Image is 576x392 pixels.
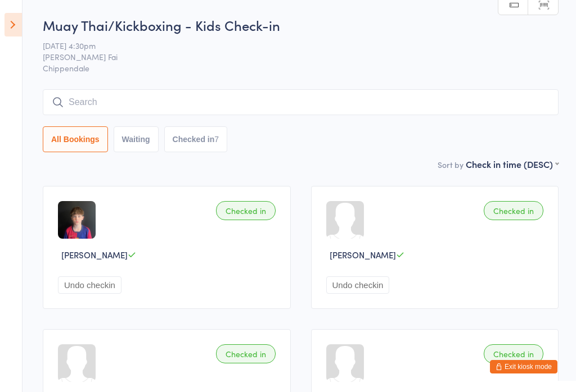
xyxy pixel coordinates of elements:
img: image1754980261.png [58,201,96,239]
div: Checked in [484,201,543,220]
div: Check in time (DESC) [466,158,559,170]
button: Waiting [114,126,159,152]
button: Undo checkin [326,276,390,294]
h2: Muay Thai/Kickboxing - Kids Check-in [43,16,559,34]
button: Undo checkin [58,276,121,294]
span: [PERSON_NAME] [61,249,128,261]
button: All Bookings [43,126,108,152]
div: Checked in [216,201,276,220]
span: [PERSON_NAME] Fai [43,51,541,62]
span: [PERSON_NAME] [330,249,396,261]
div: Checked in [216,344,276,363]
div: Checked in [484,344,543,363]
div: 7 [214,135,219,144]
label: Sort by [438,159,463,170]
span: [DATE] 4:30pm [43,40,541,51]
span: Chippendale [43,62,559,74]
input: Search [43,89,559,115]
button: Exit kiosk mode [490,360,557,373]
button: Checked in7 [164,126,228,152]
